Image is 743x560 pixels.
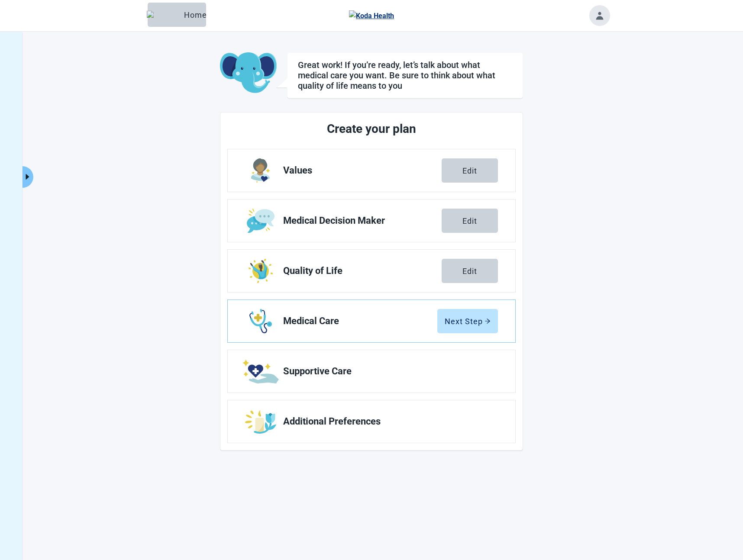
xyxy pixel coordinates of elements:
[260,119,483,138] h2: Create your plan
[462,267,477,275] div: Edit
[283,216,442,226] span: Medical Decision Maker
[228,300,515,342] a: Edit Medical Care section
[283,266,442,276] span: Quality of Life
[228,250,515,292] a: Edit Quality of Life section
[462,216,477,225] div: Edit
[147,11,181,19] img: Elephant
[228,149,515,192] a: Edit Values section
[283,416,491,427] span: Additional Preferences
[220,52,277,94] img: Koda Elephant
[442,259,498,283] button: Edit
[228,200,515,242] a: Edit Medical Decision Maker section
[23,173,32,181] span: caret-right
[462,166,477,175] div: Edit
[228,400,515,443] a: Edit Additional Preferences section
[442,209,498,233] button: Edit
[155,10,199,19] div: Home
[23,166,33,188] button: Expand menu
[485,318,491,324] span: arrow-right
[228,350,515,393] a: Edit Supportive Care section
[442,158,498,183] button: Edit
[283,316,437,326] span: Medical Care
[445,317,491,325] div: Next Step
[437,309,498,333] button: Next Steparrow-right
[298,60,512,91] h1: Great work! If you’re ready, let’s talk about what medical care you want. Be sure to think about ...
[133,52,610,451] main: Main content
[283,165,442,176] span: Values
[349,10,394,21] img: Koda Health
[589,5,610,26] button: Toggle account menu
[283,366,491,377] span: Supportive Care
[148,3,206,27] button: ElephantHome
